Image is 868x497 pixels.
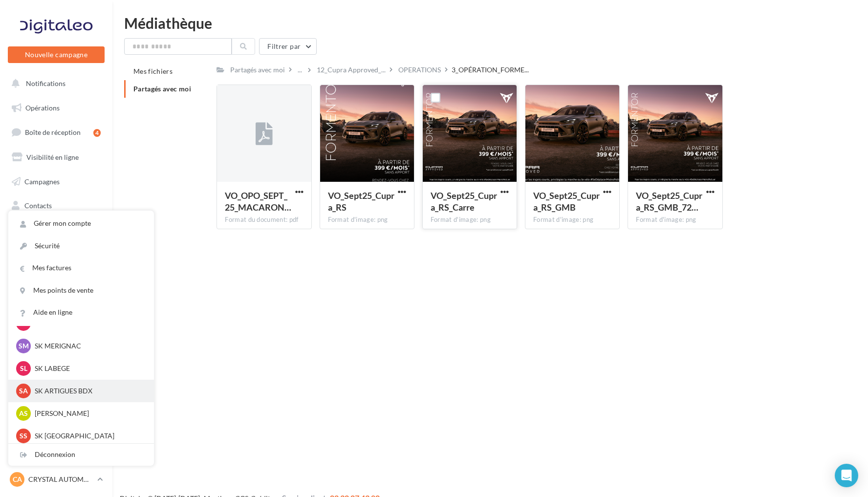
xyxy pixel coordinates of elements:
a: Boîte de réception4 [6,122,107,143]
span: Partagés avec moi [133,85,191,93]
p: [PERSON_NAME] [35,409,142,418]
p: SK LABEGE [35,364,142,373]
div: Format d'image: png [636,216,714,224]
div: Format du document: pdf [225,216,303,224]
span: Visibilité en ligne [26,153,79,161]
a: Gérer mon compte [8,213,154,235]
div: 4 [93,129,101,137]
button: Filtrer par [259,38,317,55]
span: VO_OPO_SEPT_25_MACARON_300x300mm_HD [225,190,291,213]
a: Aide en ligne [8,302,154,324]
span: VO_Sept25_Cupra_RS [328,190,394,213]
div: Format d'image: png [431,216,509,224]
span: Mes fichiers [133,67,173,75]
a: Opérations [6,98,107,118]
a: Campagnes [6,172,107,192]
div: ... [296,63,304,77]
div: Open Intercom Messenger [835,464,858,487]
p: SK ARTIGUES BDX [35,386,142,396]
span: Opérations [25,104,60,112]
a: Campagnes DataOnDemand [6,301,107,330]
div: Déconnexion [8,444,154,466]
span: Notifications [26,79,65,87]
span: Campagnes [24,177,60,185]
span: VO_Sept25_Cupra_RS_Carre [431,190,497,213]
div: Format d'image: png [533,216,611,224]
span: VO_Sept25_Cupra_RS_GMB [533,190,600,213]
span: Boîte de réception [25,128,81,136]
p: SK MERIGNAC [35,341,142,351]
div: OPERATIONS [398,65,441,75]
span: As [19,409,28,418]
span: SA [19,386,28,396]
button: Notifications [6,73,103,94]
a: Mes factures [8,257,154,279]
a: PLV et print personnalisable [6,268,107,297]
p: SK [GEOGRAPHIC_DATA] [35,431,142,441]
span: 12_Cupra Approved_... [317,65,386,75]
span: VO_Sept25_Cupra_RS_GMB_720x720px [636,190,702,213]
a: Calendrier [6,244,107,265]
a: Contacts [6,195,107,216]
span: SL [20,364,27,373]
p: CRYSTAL AUTOMOBILES [28,475,93,484]
span: SM [19,341,29,351]
a: Sécurité [8,235,154,257]
span: SS [20,431,27,441]
button: Nouvelle campagne [8,46,105,63]
span: Contacts [24,201,52,210]
div: Partagés avec moi [230,65,285,75]
a: Mes points de vente [8,280,154,302]
a: Visibilité en ligne [6,147,107,168]
span: 3_OPÉRATION_FORME... [452,65,529,75]
div: Format d'image: png [328,216,406,224]
span: CA [13,475,22,484]
a: CA CRYSTAL AUTOMOBILES [8,470,105,489]
div: Médiathèque [124,16,856,30]
a: Médiathèque [6,220,107,240]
